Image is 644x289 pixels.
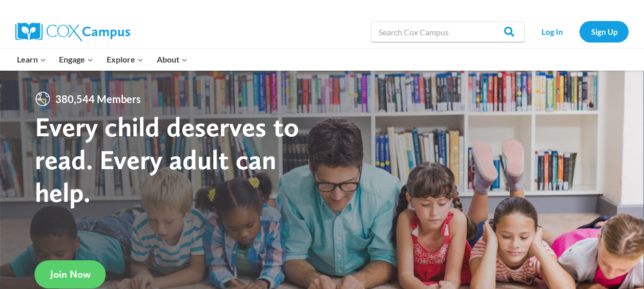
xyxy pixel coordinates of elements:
span: 380,544 Members [51,91,145,107]
strong: Every child deserves to read. Every adult can help. [35,110,299,208]
nav: Secondary Navigation [530,21,629,42]
span: Learn [17,53,46,66]
img: Cox Campus [15,23,130,41]
span: Engage [59,53,93,66]
input: Search Cox Campus [371,22,525,42]
a: Sign Up [579,21,629,42]
a: Log In [530,21,574,42]
span: About [157,53,188,66]
span: Explore [107,53,143,66]
nav: Primary Navigation [10,49,194,70]
span: Join Now [50,268,91,280]
a: Join Now [35,260,106,288]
